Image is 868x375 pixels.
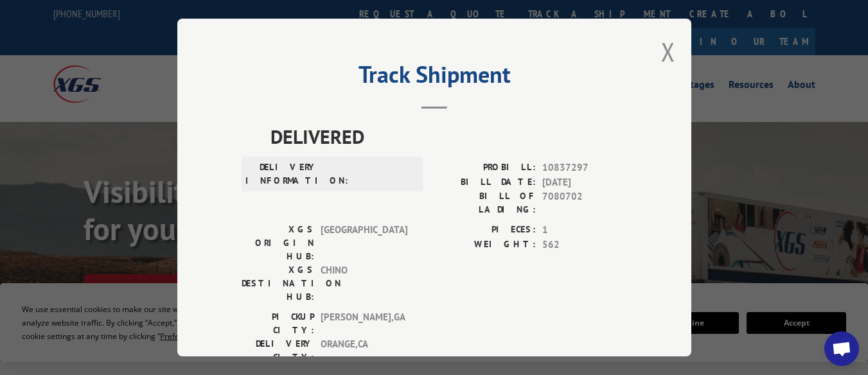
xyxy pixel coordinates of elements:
h2: Track Shipment [242,65,627,90]
span: [PERSON_NAME] , GA [321,310,407,337]
span: 562 [542,238,627,252]
label: BILL OF LADING: [434,189,536,216]
span: [DATE] [542,175,627,190]
label: PIECES: [434,223,536,238]
span: [GEOGRAPHIC_DATA] [321,223,407,263]
label: PROBILL: [434,161,536,175]
label: DELIVERY INFORMATION: [245,161,318,187]
span: DELIVERED [270,122,627,151]
label: DELIVERY CITY: [242,337,314,364]
button: Close modal [661,35,675,69]
label: XGS ORIGIN HUB: [242,223,314,263]
span: 1 [542,223,627,238]
span: ORANGE , CA [321,337,407,364]
span: 7080702 [542,189,627,216]
label: WEIGHT: [434,238,536,252]
label: XGS DESTINATION HUB: [242,263,314,304]
label: BILL DATE: [434,175,536,190]
span: CHINO [321,263,407,304]
label: PICKUP CITY: [242,310,314,337]
span: 10837297 [542,161,627,175]
div: Open chat [824,331,859,366]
